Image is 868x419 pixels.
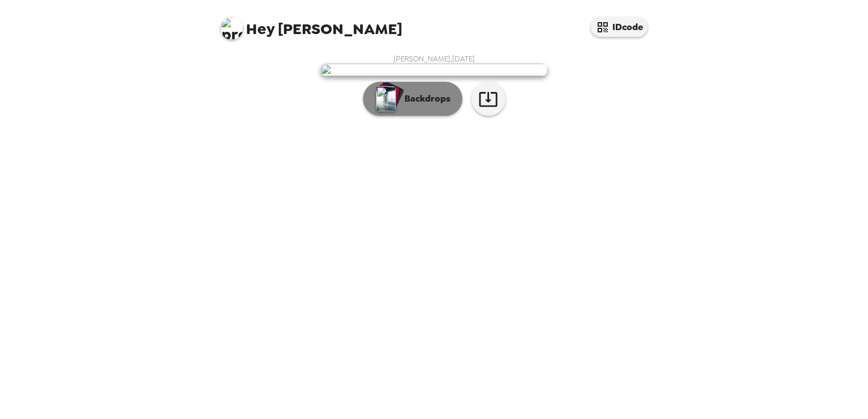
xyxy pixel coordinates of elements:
[399,92,450,106] p: Backdrops
[320,64,548,76] img: user
[220,11,402,37] span: [PERSON_NAME]
[246,19,274,39] span: Hey
[591,17,648,37] button: IDcode
[363,82,462,116] button: Backdrops
[220,17,243,40] img: profile pic
[394,54,475,64] span: [PERSON_NAME] , [DATE]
